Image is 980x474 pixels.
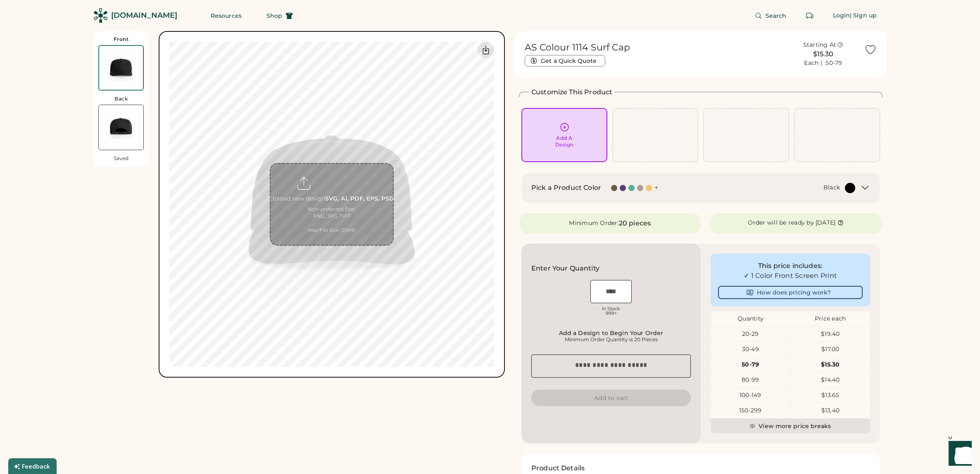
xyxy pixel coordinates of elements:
[619,218,651,228] div: 20 pieces
[745,7,797,24] button: Search
[718,261,863,271] div: This price includes:
[787,49,859,59] div: $15.30
[711,345,790,354] div: 30-49
[534,330,688,336] div: Add a Design to Begin Your Order
[790,315,870,323] div: Price each
[791,330,871,338] div: $19.40
[531,87,612,97] h2: Customize This Product
[654,183,658,192] div: +
[791,376,871,384] div: $14.40
[590,306,632,316] div: In Stock 999+
[833,12,850,20] div: Login
[257,7,303,24] button: Shop
[766,13,787,19] span: Search
[525,55,605,67] button: Get a Quick Quote
[711,361,790,369] div: 50-79
[816,219,836,227] div: [DATE]
[803,41,837,49] div: Starting At
[555,135,574,148] div: Add A Design
[111,10,177,21] div: [DOMAIN_NAME]
[850,12,877,20] div: | Sign up
[802,7,818,24] button: Retrieve an order
[99,46,143,90] img: AS Colour 1114 Black Front Thumbnail
[748,219,814,227] div: Order will be ready by
[718,286,863,299] button: How does pricing work?
[711,419,870,433] button: View more price breaks
[791,407,871,415] div: $13.40
[201,7,252,24] button: Resources
[711,407,790,415] div: 150-299
[531,390,691,406] button: Add to cart
[114,96,128,102] div: Back
[114,155,128,162] div: Saved
[99,105,143,150] img: AS Colour 1114 Black Back Thumbnail
[93,8,108,23] img: Rendered Logo - Screens
[478,42,494,58] div: Download Front Mockup
[531,263,599,273] h2: Enter Your Quantity
[791,361,871,369] div: $15.30
[791,345,871,354] div: $17.00
[531,463,585,473] h2: Product Details
[711,315,790,323] div: Quantity
[266,13,282,19] span: Shop
[941,437,976,472] iframe: Front Chat
[525,42,630,53] h1: AS Colour 1114 Surf Cap
[711,391,790,400] div: 100-149
[711,330,790,338] div: 20-29
[804,59,842,67] div: Each | 50-79
[823,184,840,192] div: Black
[718,271,863,281] div: ✓ 1 Color Front Screen Print
[531,183,601,193] h2: Pick a Product Color
[711,376,790,384] div: 80-99
[569,219,619,227] div: Minimum Order:
[791,391,871,400] div: $13.65
[114,36,129,43] div: Front
[534,336,688,343] div: Minimum Order Quantity is 20 Pieces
